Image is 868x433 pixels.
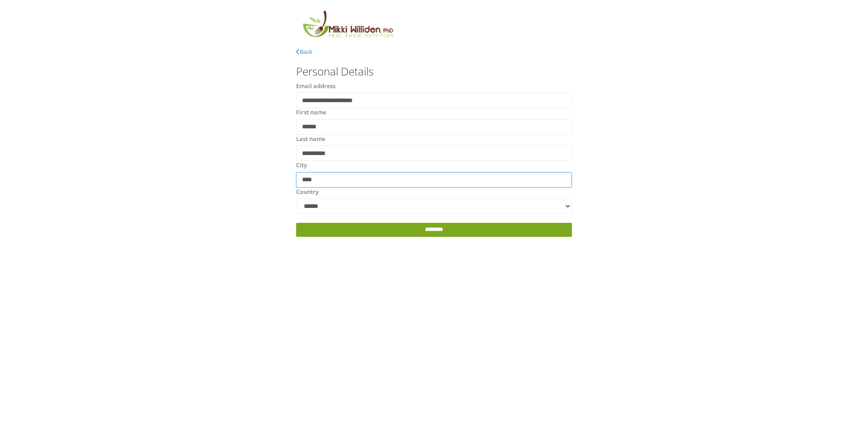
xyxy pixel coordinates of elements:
img: MikkiLogoMain.png [296,9,399,43]
h3: Personal Details [296,66,572,77]
label: Last name [296,135,325,144]
a: Back [296,47,312,56]
label: Email address [296,82,335,91]
label: City [296,161,307,170]
label: First name [296,108,326,117]
label: Country [296,188,319,197]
